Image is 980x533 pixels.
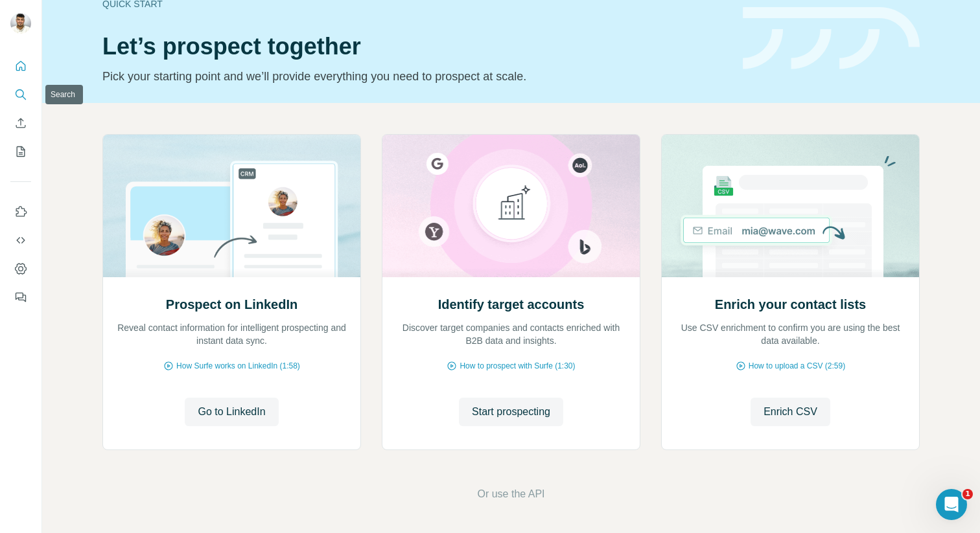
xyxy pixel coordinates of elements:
[10,54,31,78] button: Quick start
[743,7,920,70] img: banner
[661,135,920,277] img: Enrich your contact lists
[936,489,967,520] iframe: Intercom live chat
[10,13,31,34] img: Avatar
[102,135,361,277] img: Prospect on LinkedIn
[176,360,300,372] span: How Surfe works on LinkedIn (1:58)
[102,34,727,60] h1: Let’s prospect together
[166,295,297,313] h2: Prospect on LinkedIn
[395,321,627,347] p: Discover target companies and contacts enriched with B2B data and insights.
[10,200,31,223] button: Use Surfe on LinkedIn
[382,135,640,277] img: Identify target accounts
[764,404,817,420] span: Enrich CSV
[10,111,31,135] button: Enrich CSV
[198,404,265,420] span: Go to LinkedIn
[675,321,906,347] p: Use CSV enrichment to confirm you are using the best data available.
[102,67,727,85] p: Pick your starting point and we’ll provide everything you need to prospect at scale.
[116,321,347,347] p: Reveal contact information for intelligent prospecting and instant data sync.
[10,257,31,280] button: Dashboard
[472,404,550,420] span: Start prospecting
[715,295,866,313] h2: Enrich your contact lists
[459,398,563,426] button: Start prospecting
[10,140,31,163] button: My lists
[10,229,31,252] button: Use Surfe API
[477,486,544,502] button: Or use the API
[749,360,845,372] span: How to upload a CSV (2:59)
[460,360,575,372] span: How to prospect with Surfe (1:30)
[751,398,830,426] button: Enrich CSV
[185,398,278,426] button: Go to LinkedIn
[438,295,585,313] h2: Identify target accounts
[962,489,973,499] span: 1
[10,286,31,309] button: Feedback
[10,83,31,106] button: Search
